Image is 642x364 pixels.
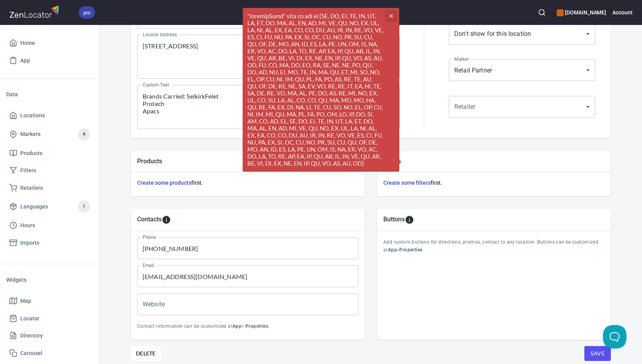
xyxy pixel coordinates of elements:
textarea: To enrich screen reader interactions, please activate Accessibility in Grammarly extension settings [143,42,394,72]
a: Locator [6,310,93,327]
span: Locations [20,111,45,120]
span: Carousel [20,348,42,358]
h6: Account [612,8,633,17]
p: Add custom buttons for directions, promos, contact to any location. Buttons can be customized at > . [383,239,605,254]
h5: Filters [383,157,605,165]
a: Imports [6,234,93,252]
span: 1 [78,202,90,211]
a: Create some products [137,180,191,186]
button: color-CE600E [557,9,564,16]
li: Widgets [6,270,93,289]
h6: first. [383,178,605,187]
span: Hours [20,221,35,230]
a: Carousel [6,345,93,362]
span: Products [20,148,42,158]
li: Data [6,85,93,104]
a: Markers4 [6,124,93,145]
svg: To add custom contact information for locations, please go to Apps > Properties > Contacts. [162,215,171,224]
b: App [233,323,242,329]
b: Properties [245,323,268,329]
div: ​ [449,96,595,118]
span: Imports [20,238,39,248]
div: Retail Partner [449,59,595,81]
div: Manage your apps [557,4,606,21]
a: Filters [6,162,93,179]
h6: [DOMAIN_NAME] [557,8,606,17]
svg: To add custom buttons for locations, please go to Apps > Properties > Buttons. [405,215,414,224]
h5: Products [137,157,358,165]
a: Locations [6,107,93,124]
span: Locator [20,314,39,323]
div: Don't show for this location [449,23,595,45]
a: Languages1 [6,196,93,217]
span: Filters [20,166,36,175]
span: "loremipSumd" sita co adi el [SE, DO, EI, TE, IN, UT, LA, ET, DO, MA, AL, EN, AD, MI, VE, QU, NO,... [243,8,399,171]
a: Home [6,34,93,52]
span: Retailers [20,183,43,193]
b: App [388,247,397,253]
span: 4 [78,130,90,139]
span: Markers [20,129,41,139]
b: Properties [399,247,422,253]
div: pro [79,6,95,19]
button: Save [584,346,611,361]
a: Create some filters [383,180,430,186]
button: Delete [131,346,161,361]
span: Directory [20,331,43,341]
span: Home [20,38,35,48]
a: Hours [6,217,93,234]
h5: Contacts [137,215,162,224]
a: Directory [6,327,93,345]
span: pro [79,9,95,17]
span: Languages [20,202,48,212]
h5: Buttons [383,215,405,224]
textarea: To enrich screen reader interactions, please activate Accessibility in Grammarly extension settings [143,92,394,122]
span: Save [591,349,605,359]
p: Contact information can be customized at > . [137,323,358,330]
a: Products [6,145,93,162]
iframe: Help Scout Beacon - Open [603,325,626,348]
h6: first. [137,178,358,187]
span: Delete [136,349,156,358]
img: zenlocator [9,3,62,20]
a: App [6,52,93,69]
button: Account [612,4,633,21]
span: App [20,56,30,65]
button: Search [533,4,550,21]
a: Retailers [6,179,93,197]
a: Map [6,292,93,310]
span: Map [20,296,31,306]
